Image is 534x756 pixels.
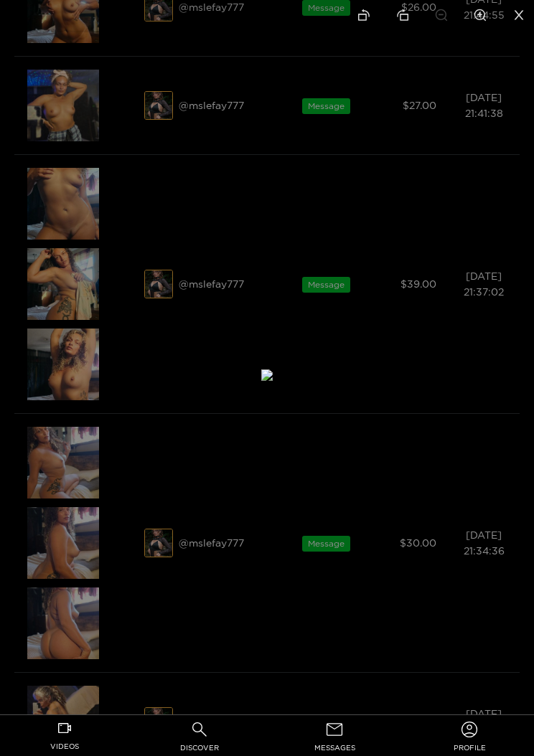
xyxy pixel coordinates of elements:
[138,719,261,756] a: discover
[273,719,396,756] a: messages
[261,369,273,381] img: elczk-20250622_092159.jpg
[512,9,525,22] span: close
[396,9,409,22] span: rotate-right
[454,740,486,756] span: profile
[50,738,79,755] span: videos
[3,719,126,756] a: videos
[357,9,370,22] span: rotate-left
[314,740,355,756] span: messages
[474,9,487,22] span: zoom-in
[408,719,531,756] a: profile
[180,740,219,756] span: discover
[58,722,71,734] span: video-camera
